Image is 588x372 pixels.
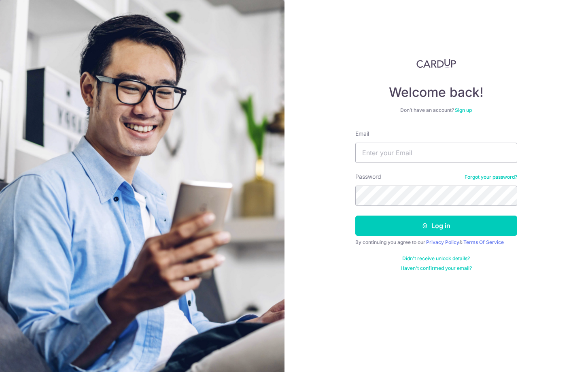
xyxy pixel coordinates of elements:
a: Didn't receive unlock details? [402,255,470,262]
div: Don’t have an account? [355,107,517,113]
input: Enter your Email [355,143,517,163]
div: By continuing you agree to our & [355,239,517,246]
a: Terms Of Service [463,239,504,245]
button: Log in [355,216,517,236]
img: CardUp Logo [416,58,456,68]
h4: Welcome back! [355,84,517,100]
label: Password [355,173,381,181]
a: Haven't confirmed your email? [401,265,472,272]
a: Forgot your password? [465,174,517,180]
label: Email [355,130,369,138]
a: Sign up [455,107,472,113]
a: Privacy Policy [426,239,459,245]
